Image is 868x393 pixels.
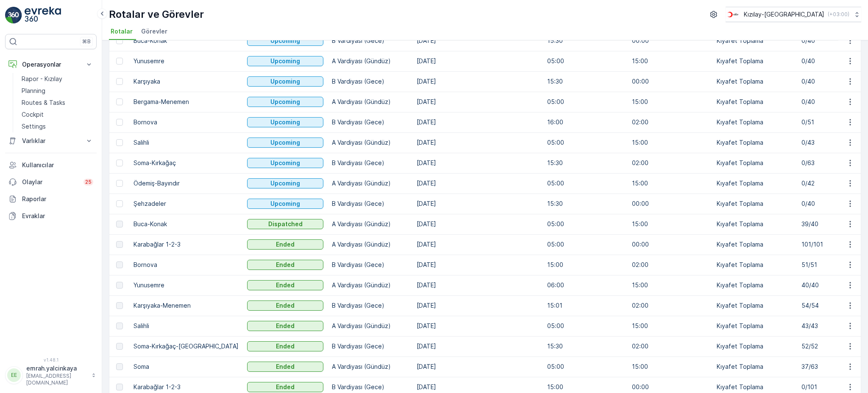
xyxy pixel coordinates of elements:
td: 15:00 [628,51,712,71]
p: Upcoming [270,199,300,208]
p: Rotalar ve Görevler [109,8,204,21]
td: 02:00 [628,295,712,316]
td: A Vardiyası (Gündüz) [328,316,412,336]
td: 06:00 [543,275,628,295]
td: Kıyafet Toplama [712,357,797,377]
p: Olaylar [22,178,78,186]
p: Ended [276,383,295,391]
td: 05:00 [543,173,628,194]
td: A Vardiyası (Gündüz) [328,275,412,295]
td: Kıyafet Toplama [712,194,797,214]
td: Karşıyaka-Menemen [129,295,243,316]
td: Karabağlar 1-2-3 [129,234,243,255]
td: B Vardiyası (Gece) [328,194,412,214]
td: A Vardiyası (Gündüz) [328,173,412,194]
div: Toggle Row Selected [116,343,123,350]
td: [DATE] [412,71,543,92]
button: Upcoming [247,36,323,46]
td: [DATE] [412,173,543,194]
p: Ended [276,362,295,371]
button: Ended [247,260,323,270]
button: Upcoming [247,97,323,107]
a: Raporlar [5,191,97,208]
td: B Vardiyası (Gece) [328,295,412,316]
td: 15:00 [628,132,712,153]
td: Kıyafet Toplama [712,255,797,275]
p: Upcoming [270,179,300,188]
td: B Vardiyası (Gece) [328,153,412,173]
td: [DATE] [412,132,543,153]
p: Upcoming [270,36,300,45]
td: 15:00 [628,214,712,234]
td: [DATE] [412,316,543,336]
p: Rapor - Kızılay [22,75,62,83]
p: Raporlar [22,195,93,203]
td: Kıyafet Toplama [712,234,797,255]
td: 05:00 [543,234,628,255]
button: Upcoming [247,178,323,188]
div: Toggle Row Selected [116,37,123,44]
td: [DATE] [412,275,543,295]
div: Toggle Row Selected [116,58,123,65]
p: Ended [276,240,295,249]
p: Ended [276,281,295,289]
td: 00:00 [628,234,712,255]
button: Varlıklar [5,132,97,149]
button: Upcoming [247,158,323,168]
td: Ödemiş-Bayındır [129,173,243,194]
div: Toggle Row Selected [116,241,123,248]
td: Salihli [129,316,243,336]
td: 00:00 [628,194,712,214]
div: Toggle Row Selected [116,302,123,309]
td: Kıyafet Toplama [712,153,797,173]
div: Toggle Row Selected [116,261,123,268]
td: Yunusemre [129,275,243,295]
td: Soma [129,357,243,377]
td: 00:00 [628,31,712,51]
p: ( +03:00 ) [828,11,849,18]
p: Operasyonlar [22,60,80,69]
td: Kıyafet Toplama [712,295,797,316]
td: Kıyafet Toplama [712,71,797,92]
span: v 1.48.1 [5,357,97,362]
a: Evraklar [5,208,97,225]
p: [EMAIL_ADDRESS][DOMAIN_NAME] [26,373,87,386]
td: 05:00 [543,92,628,112]
a: Routes & Tasks [18,97,97,109]
td: [DATE] [412,295,543,316]
button: Ended [247,362,323,372]
button: Operasyonlar [5,56,97,73]
td: Kıyafet Toplama [712,316,797,336]
td: B Vardiyası (Gece) [328,336,412,357]
img: k%C4%B1z%C4%B1lay_jywRncg.png [726,10,740,19]
td: Kıyafet Toplama [712,173,797,194]
div: Toggle Row Selected [116,363,123,370]
p: Cockpit [22,110,44,119]
div: Toggle Row Selected [116,160,123,166]
td: 15:30 [543,71,628,92]
td: A Vardiyası (Gündüz) [328,234,412,255]
div: Toggle Row Selected [116,119,123,126]
img: logo_light-DOdMpM7g.png [25,7,61,24]
td: Kıyafet Toplama [712,132,797,153]
td: A Vardiyası (Gündüz) [328,214,412,234]
span: Rotalar [111,27,133,36]
p: Ended [276,322,295,330]
div: Toggle Row Selected [116,139,123,146]
td: 15:00 [628,173,712,194]
td: A Vardiyası (Gündüz) [328,132,412,153]
td: [DATE] [412,112,543,132]
td: 00:00 [628,71,712,92]
p: Dispatched [268,220,303,228]
div: Toggle Row Selected [116,323,123,329]
td: [DATE] [412,255,543,275]
p: Ended [276,342,295,351]
td: 15:00 [628,316,712,336]
button: Ended [247,382,323,392]
td: 05:00 [543,214,628,234]
p: Upcoming [270,57,300,65]
td: [DATE] [412,336,543,357]
div: Toggle Row Selected [116,282,123,289]
td: [DATE] [412,51,543,71]
td: 15:30 [543,336,628,357]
